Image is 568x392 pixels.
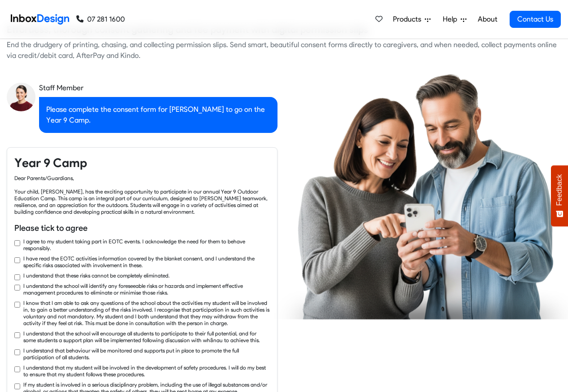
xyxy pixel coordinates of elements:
[23,272,170,279] label: I understand that these risks cannot be completely eliminated.
[23,330,270,344] label: I understand that the school will encourage all students to participate to their full potential, ...
[555,174,564,206] span: Feedback
[39,83,277,93] div: Staff Member
[23,255,270,269] label: I have read the EOTC activities information covered by the blanket consent, and I understand the ...
[23,238,270,251] label: I agree to my student taking part in EOTC events. I acknowledge the need for them to behave respo...
[551,165,568,226] button: Feedback - Show survey
[510,11,561,28] a: Contact Us
[14,155,270,171] h4: Year 9 Camp
[443,14,461,25] span: Help
[23,282,270,296] label: I understand the school will identify any foreseeable risks or hazards and implement effective ma...
[76,14,125,25] a: 07 281 1600
[14,175,270,215] div: Dear Parents/Guardians, Your child, [PERSON_NAME], has the exciting opportunity to participate in...
[23,364,270,378] label: I understand that my student will be involved in the development of safety procedures. I will do ...
[7,40,561,61] div: End the drudgery of printing, chasing, and collecting permission slips. Send smart, beautiful con...
[39,97,277,133] div: Please complete the consent form for [PERSON_NAME] to go on the Year 9 Camp.
[14,222,270,234] h6: Please tick to agree
[439,10,470,28] a: Help
[7,83,35,111] img: staff_avatar.png
[475,10,500,28] a: About
[23,300,270,326] label: I know that I am able to ask any questions of the school about the activities my student will be ...
[393,14,425,25] span: Products
[389,10,434,28] a: Products
[23,347,270,361] label: I understand that behaviour will be monitored and supports put in place to promote the full parti...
